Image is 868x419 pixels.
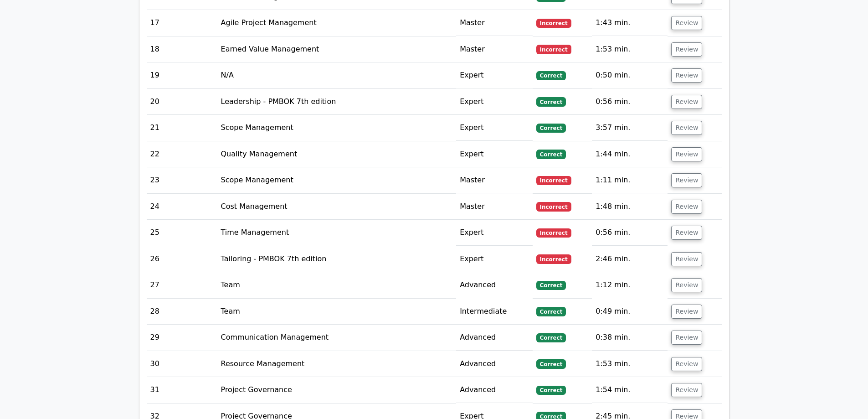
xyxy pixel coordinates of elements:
[671,357,702,371] button: Review
[147,115,217,141] td: 21
[671,16,702,30] button: Review
[671,95,702,109] button: Review
[536,228,571,238] span: Incorrect
[536,254,571,264] span: Incorrect
[217,167,457,193] td: Scope Management
[671,173,702,187] button: Review
[592,325,668,351] td: 0:38 min.
[536,19,571,28] span: Incorrect
[456,167,533,193] td: Master
[671,68,702,83] button: Review
[671,383,702,397] button: Review
[671,278,702,292] button: Review
[217,115,457,141] td: Scope Management
[217,351,457,377] td: Resource Management
[147,272,217,298] td: 27
[456,89,533,115] td: Expert
[592,272,668,298] td: 1:12 min.
[147,220,217,246] td: 25
[592,351,668,377] td: 1:53 min.
[456,351,533,377] td: Advanced
[671,42,702,57] button: Review
[217,272,457,298] td: Team
[456,272,533,298] td: Advanced
[592,220,668,246] td: 0:56 min.
[147,167,217,193] td: 23
[592,377,668,403] td: 1:54 min.
[456,220,533,246] td: Expert
[536,359,566,368] span: Correct
[592,141,668,167] td: 1:44 min.
[536,281,566,290] span: Correct
[592,299,668,325] td: 0:49 min.
[147,377,217,403] td: 31
[536,45,571,54] span: Incorrect
[456,115,533,141] td: Expert
[147,299,217,325] td: 28
[217,62,457,88] td: N/A
[217,141,457,167] td: Quality Management
[592,246,668,272] td: 2:46 min.
[456,36,533,62] td: Master
[456,194,533,220] td: Master
[536,386,566,395] span: Correct
[217,10,457,36] td: Agile Project Management
[456,141,533,167] td: Expert
[217,246,457,272] td: Tailoring - PMBOK 7th edition
[592,36,668,62] td: 1:53 min.
[536,150,566,159] span: Correct
[217,194,457,220] td: Cost Management
[147,62,217,88] td: 19
[536,333,566,342] span: Correct
[147,351,217,377] td: 30
[147,36,217,62] td: 18
[147,325,217,351] td: 29
[217,220,457,246] td: Time Management
[671,252,702,266] button: Review
[671,226,702,240] button: Review
[456,10,533,36] td: Master
[456,62,533,88] td: Expert
[671,121,702,135] button: Review
[217,89,457,115] td: Leadership - PMBOK 7th edition
[147,194,217,220] td: 24
[536,97,566,106] span: Correct
[456,299,533,325] td: Intermediate
[456,377,533,403] td: Advanced
[147,141,217,167] td: 22
[671,331,702,345] button: Review
[592,115,668,141] td: 3:57 min.
[147,246,217,272] td: 26
[456,325,533,351] td: Advanced
[592,194,668,220] td: 1:48 min.
[217,325,457,351] td: Communication Management
[536,71,566,80] span: Correct
[147,10,217,36] td: 17
[671,147,702,161] button: Review
[217,377,457,403] td: Project Governance
[536,176,571,185] span: Incorrect
[536,307,566,316] span: Correct
[536,124,566,133] span: Correct
[217,299,457,325] td: Team
[592,89,668,115] td: 0:56 min.
[671,305,702,319] button: Review
[217,36,457,62] td: Earned Value Management
[592,167,668,193] td: 1:11 min.
[671,200,702,214] button: Review
[147,89,217,115] td: 20
[536,202,571,211] span: Incorrect
[592,62,668,88] td: 0:50 min.
[456,246,533,272] td: Expert
[592,10,668,36] td: 1:43 min.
